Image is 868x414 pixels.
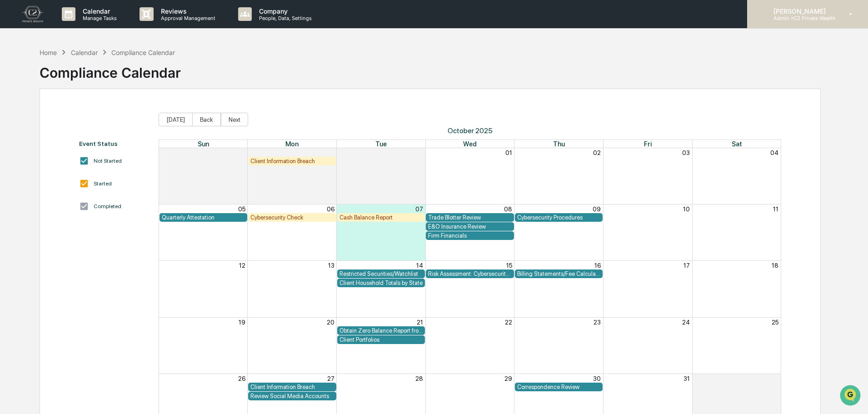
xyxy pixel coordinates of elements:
[75,148,79,155] span: •
[9,187,16,194] div: 🖐️
[9,101,61,108] div: Past conversations
[327,319,334,326] button: 20
[22,6,44,22] img: logo
[239,262,245,269] button: 12
[428,270,512,277] div: Risk Assessment: Cybersecurity and Technology Vendor Review
[428,232,512,239] div: Firm Financials
[159,113,193,126] button: [DATE]
[517,270,601,277] div: Billing Statements/Fee Calculations Report
[80,124,99,131] span: [DATE]
[9,140,24,154] img: Tammy Steffen
[141,99,165,110] button: See all
[162,214,245,221] div: Quarterly Attestation
[62,182,116,199] a: 🗄️Attestations
[9,204,16,211] div: 🔎
[415,149,423,156] button: 30
[66,187,73,194] div: 🗄️
[5,200,61,216] a: 🔎Data Lookup
[375,140,387,148] span: Tue
[428,214,512,221] div: Trade Blotter Review
[772,262,778,269] button: 18
[683,262,690,269] button: 17
[40,57,181,81] div: Compliance Calendar
[41,70,149,79] div: Start new chat
[250,214,334,221] div: Cybersecurity Check
[517,384,601,390] div: Correspondence Review
[594,262,601,269] button: 16
[94,180,112,187] div: Started
[504,375,512,382] button: 29
[339,336,423,343] div: Client Portfolios
[682,149,690,156] button: 03
[594,319,601,326] button: 23
[463,140,477,148] span: Wed
[504,205,512,213] button: 08
[327,149,334,156] button: 29
[238,149,245,156] button: 28
[75,15,121,21] p: Manage Tasks
[75,7,121,15] p: Calendar
[28,124,74,131] span: [PERSON_NAME]
[415,205,423,213] button: 07
[553,140,565,148] span: Thu
[9,70,25,86] img: 1746055101610-c473b297-6a78-478c-a979-82029cc54cd1
[9,115,24,130] img: Tammy Steffen
[75,186,113,195] span: Attestations
[505,149,512,156] button: 01
[339,214,423,221] div: Cash Balance Report
[772,375,778,382] button: 01
[250,393,334,399] div: Review Social Media Accounts
[238,205,245,213] button: 05
[41,79,125,86] div: We're available if you need us!
[79,140,150,147] div: Event Status
[154,7,220,15] p: Reviews
[9,19,165,34] p: How can we help?
[250,158,334,165] div: Client Information Breach
[683,375,690,382] button: 31
[328,262,334,269] button: 13
[94,203,121,209] div: Completed
[18,186,59,195] span: Preclearance
[770,149,778,156] button: 04
[732,140,742,148] span: Sat
[339,270,423,277] div: Restricted Securities/Watchlist
[506,262,512,269] button: 15
[593,375,601,382] button: 30
[94,158,122,164] div: Not Started
[415,375,423,382] button: 28
[238,375,245,382] button: 26
[5,182,62,199] a: 🖐️Preclearance
[772,319,778,326] button: 25
[644,140,652,148] span: Fri
[417,319,423,326] button: 21
[766,7,836,15] p: [PERSON_NAME]
[839,384,863,409] iframe: Open customer support
[339,327,423,334] div: Obtain Zero Balance Report from Custodian
[517,214,601,221] div: Cybersecurity Procedures
[593,205,601,213] button: 09
[155,72,165,83] button: Start new chat
[64,225,110,232] a: Powered byPylon
[428,223,512,230] div: E&O Insurance Review
[682,319,690,326] button: 24
[327,205,334,213] button: 06
[593,149,601,156] button: 02
[19,70,35,86] img: 8933085812038_c878075ebb4cc5468115_72.jpg
[252,7,316,15] p: Company
[683,205,690,213] button: 10
[239,319,245,326] button: 19
[75,124,79,131] span: •
[154,15,220,21] p: Approval Management
[327,375,334,382] button: 27
[71,49,98,56] div: Calendar
[159,126,782,135] span: October 2025
[28,148,74,155] span: [PERSON_NAME]
[285,140,299,148] span: Mon
[18,203,57,212] span: Data Lookup
[80,148,99,155] span: [DATE]
[250,384,334,390] div: Client Information Breach
[40,49,57,56] div: Home
[192,113,221,126] button: Back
